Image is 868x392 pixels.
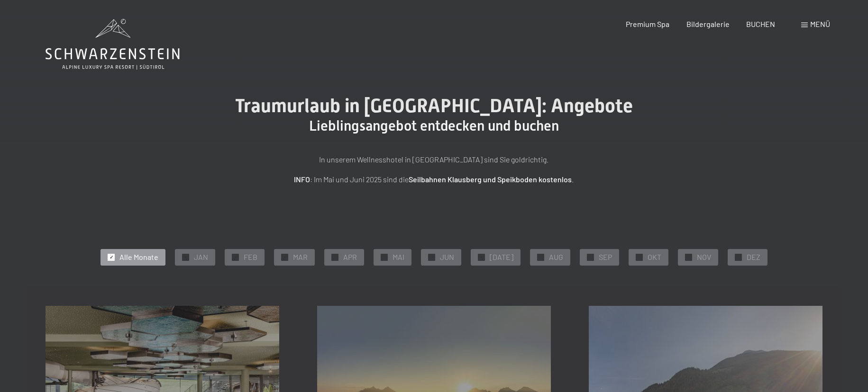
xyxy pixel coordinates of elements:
span: OKT [648,252,661,262]
span: AUG [549,252,563,262]
span: ✓ [638,254,641,260]
a: Premium Spa [626,19,669,28]
span: [DATE] [490,252,513,262]
span: FEB [244,252,257,262]
span: ✓ [110,254,113,260]
span: Lieblingsangebot entdecken und buchen [309,117,559,134]
span: DEZ [747,252,760,262]
span: APR [343,252,357,262]
strong: INFO [294,175,310,184]
span: ✓ [737,254,740,260]
span: ✓ [184,254,188,260]
span: ✓ [589,254,593,260]
span: JUN [440,252,454,262]
a: BUCHEN [746,19,775,28]
span: SEP [599,252,612,262]
span: MAR [293,252,308,262]
p: In unserem Wellnesshotel in [GEOGRAPHIC_DATA] sind Sie goldrichtig. [197,153,671,166]
span: Menü [810,19,830,28]
span: ✓ [430,254,434,260]
span: ✓ [383,254,386,260]
span: MAI [393,252,404,262]
span: ✓ [480,254,484,260]
span: Alle Monate [119,252,158,262]
span: JAN [194,252,208,262]
strong: Seilbahnen Klausberg und Speikboden kostenlos [409,175,572,184]
span: ✓ [283,254,287,260]
a: Bildergalerie [686,19,730,28]
span: ✓ [333,254,337,260]
span: Traumurlaub in [GEOGRAPHIC_DATA]: Angebote [235,95,633,117]
span: ✓ [234,254,238,260]
span: NOV [697,252,711,262]
p: : Im Mai und Juni 2025 sind die . [197,173,671,186]
span: ✓ [539,254,543,260]
span: ✓ [687,254,691,260]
